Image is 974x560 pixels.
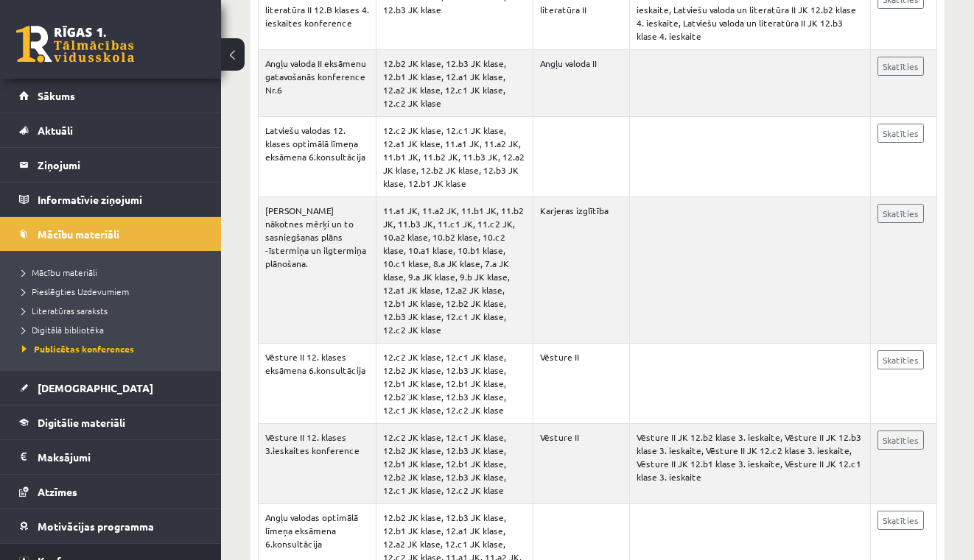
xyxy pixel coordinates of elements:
[259,50,376,117] td: Angļu valoda II eksāmenu gatavošanās konference Nr.6
[38,440,203,474] legend: Maksājumi
[877,124,924,143] a: Skatīties
[38,485,77,498] span: Atzīmes
[376,344,533,424] td: 12.c2 JK klase, 12.c1 JK klase, 12.b2 JK klase, 12.b3 JK klase, 12.b1 JK klase, 12.b1 JK klase, 1...
[22,342,206,355] a: Publicētas konferences
[22,266,206,279] a: Mācību materiāli
[877,511,924,530] a: Skatīties
[38,182,203,216] legend: Informatīvie ziņojumi
[877,204,924,223] a: Skatīties
[376,424,533,504] td: 12.c2 JK klase, 12.c1 JK klase, 12.b2 JK klase, 12.b3 JK klase, 12.b1 JK klase, 12.b1 JK klase, 1...
[533,50,630,117] td: Angļu valoda II
[22,304,206,317] a: Literatūras saraksts
[630,424,871,504] td: Vēsture II JK 12.b2 klase 3. ieskaite, Vēsture II JK 12.b3 klase 3. ieskaite, Vēsture II JK 12.c2...
[22,324,104,336] span: Digitālā bibliotēka
[533,344,630,424] td: Vēsture II
[38,89,75,102] span: Sākums
[22,305,108,316] span: Literatūras saraksts
[533,424,630,504] td: Vēsture II
[259,424,376,504] td: Vēsture II 12. klases 3.ieskaites konference
[19,79,203,113] a: Sākums
[19,509,203,543] a: Motivācijas programma
[38,227,119,241] span: Mācību materiāli
[22,285,206,298] a: Pieslēgties Uzdevumiem
[38,416,125,429] span: Digitālie materiāli
[38,124,73,137] span: Aktuāli
[38,520,154,533] span: Motivācijas programma
[22,323,206,336] a: Digitālā bibliotēka
[19,405,203,439] a: Digitālie materiāli
[877,430,924,450] a: Skatīties
[19,182,203,216] a: Informatīvie ziņojumi
[19,475,203,508] a: Atzīmes
[19,371,203,405] a: [DEMOGRAPHIC_DATA]
[259,344,376,424] td: Vēsture II 12. klases eksāmena 6.konsultācija
[19,113,203,147] a: Aktuāli
[22,286,129,297] span: Pieslēgties Uzdevumiem
[877,350,924,369] a: Skatīties
[259,197,376,344] td: [PERSON_NAME] nākotnes mērķi un to sasniegšanas plāns -īstermiņa un ilgtermiņa plānošana.
[533,197,630,344] td: Karjeras izglītība
[376,50,533,117] td: 12.b2 JK klase, 12.b3 JK klase, 12.b1 JK klase, 12.a1 JK klase, 12.a2 JK klase, 12.c1 JK klase, 1...
[38,381,153,394] span: [DEMOGRAPHIC_DATA]
[19,148,203,182] a: Ziņojumi
[376,117,533,197] td: 12.c2 JK klase, 12.c1 JK klase, 12.a1 JK klase, 11.a1 JK, 11.a2 JK, 11.b1 JK, 11.b2 JK, 11.b3 JK,...
[19,217,203,251] a: Mācību materiāli
[877,57,924,76] a: Skatīties
[22,343,134,355] span: Publicētas konferences
[259,117,376,197] td: Latviešu valodas 12. klases optimālā līmeņa eksāmena 6.konsultācija
[38,148,203,182] legend: Ziņojumi
[16,26,134,63] a: Rīgas 1. Tālmācības vidusskola
[376,197,533,344] td: 11.a1 JK, 11.a2 JK, 11.b1 JK, 11.b2 JK, 11.b3 JK, 11.c1 JK, 11.c2 JK, 10.a2 klase, 10.b2 klase, 1...
[22,266,97,278] span: Mācību materiāli
[19,440,203,474] a: Maksājumi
